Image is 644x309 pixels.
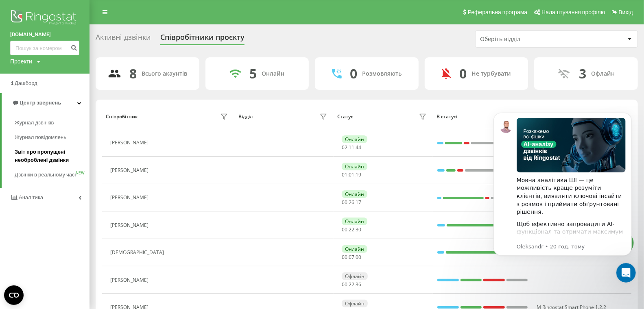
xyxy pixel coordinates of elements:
span: Журнал повідомлень [15,133,66,141]
div: [PERSON_NAME] [110,195,151,200]
span: Звіт про пропущені необроблені дзвінки [15,148,85,164]
div: Офлайн [342,300,368,307]
div: Не турбувати [472,70,511,77]
a: Звіт про пропущені необроблені дзвінки [15,145,90,168]
span: 00 [342,226,347,233]
div: В статусі [437,114,528,120]
div: Офлайн [342,272,368,280]
span: 02 [342,144,347,151]
div: Офлайн [591,70,615,77]
div: : : [342,282,361,287]
div: : : [342,145,361,150]
span: Вихід [619,9,633,15]
div: Всього акаунтів [142,70,187,77]
div: : : [342,255,361,260]
div: Онлайн [342,135,367,143]
div: [DEMOGRAPHIC_DATA] [110,250,166,255]
div: Активні дзвінки [96,33,151,46]
iframe: Intercom live chat [616,263,636,283]
span: Журнал дзвінків [15,119,54,127]
span: 44 [356,144,361,151]
span: 11 [349,144,354,151]
span: 36 [356,281,361,288]
span: Налаштування профілю [541,9,605,15]
div: [PERSON_NAME] [110,140,151,146]
span: 07 [349,254,354,261]
span: 22 [349,281,354,288]
div: Оберіть відділ [480,36,577,43]
button: Open CMP widget [4,285,24,305]
div: Розмовляють [362,70,402,77]
span: Аналiтика [19,194,43,200]
input: Пошук за номером [10,41,79,55]
div: : : [342,227,361,233]
iframe: Intercom notifications повідомлення [481,101,644,287]
span: Дашборд [15,80,37,86]
span: 17 [356,199,361,206]
a: Журнал повідомлень [15,130,90,145]
a: Центр звернень [2,93,90,113]
span: Центр звернень [20,100,61,106]
a: Журнал дзвінків [15,115,90,130]
div: Співробітник [106,114,138,120]
span: 00 [342,281,347,288]
div: : : [342,172,361,178]
div: Онлайн [342,163,367,170]
div: Онлайн [342,190,367,198]
div: Статус [338,114,354,120]
div: : : [342,200,361,205]
div: 0 [350,66,357,81]
div: [PERSON_NAME] [110,168,151,173]
span: 00 [342,199,347,206]
div: Онлайн [342,245,367,253]
span: 26 [349,199,354,206]
div: 8 [129,66,137,81]
span: 19 [356,171,361,178]
div: Проекти [10,57,32,65]
div: Співробітники проєкту [160,33,245,46]
span: Дзвінки в реальному часі [15,171,76,179]
div: [PERSON_NAME] [110,277,151,283]
div: 5 [249,66,257,81]
div: Онлайн [342,218,367,225]
a: [DOMAIN_NAME] [10,30,79,39]
span: 30 [356,226,361,233]
span: Реферальна програма [468,9,528,15]
div: 3 [579,66,586,81]
div: 0 [459,66,467,81]
span: 00 [342,254,347,261]
img: Ringostat logo [10,8,79,28]
a: Дзвінки в реальному часіNEW [15,168,90,182]
span: 01 [342,171,347,178]
span: 01 [349,171,354,178]
span: 00 [356,254,361,261]
div: [PERSON_NAME] [110,222,151,228]
span: 22 [349,226,354,233]
div: Онлайн [262,70,284,77]
div: Відділ [238,114,253,120]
